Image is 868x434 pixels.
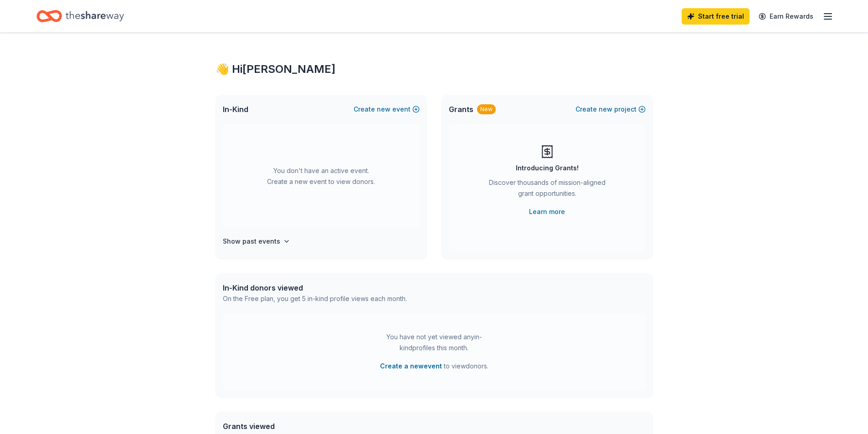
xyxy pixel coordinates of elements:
[599,104,612,115] span: new
[354,104,420,115] button: Createnewevent
[223,236,280,247] h4: Show past events
[223,282,407,293] div: In-Kind donors viewed
[516,163,579,174] div: Introducing Grants!
[449,104,473,115] span: Grants
[223,104,248,115] span: In-Kind
[477,104,496,114] div: New
[36,5,124,27] a: Home
[485,177,609,203] div: Discover thousands of mission-aligned grant opportunities.
[223,293,407,304] div: On the Free plan, you get 5 in-kind profile views each month.
[377,104,390,115] span: new
[216,62,653,77] div: 👋 Hi [PERSON_NAME]
[380,361,442,372] button: Create a newevent
[753,8,819,25] a: Earn Rewards
[223,124,420,229] div: You don't have an active event. Create a new event to view donors.
[223,421,402,432] div: Grants viewed
[682,8,750,25] a: Start free trial
[223,236,290,247] button: Show past events
[529,206,565,217] a: Learn more
[377,332,491,353] div: You have not yet viewed any in-kind profiles this month.
[575,104,646,115] button: Createnewproject
[380,361,488,372] span: to view donors .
